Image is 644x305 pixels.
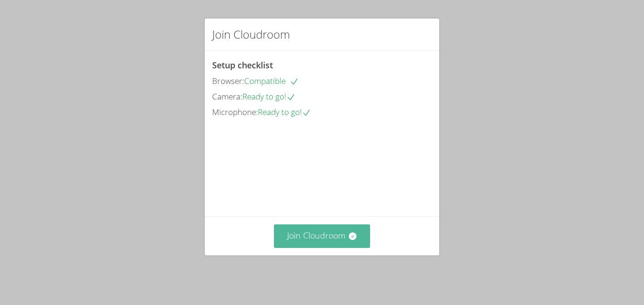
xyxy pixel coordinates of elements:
span: Compatible [244,75,299,86]
span: Ready to go! [258,107,311,117]
h2: Join Cloudroom [212,26,290,43]
span: Ready to go! [242,91,296,102]
span: Camera: [212,91,242,102]
span: Microphone: [212,107,258,117]
span: Browser: [212,75,244,86]
button: Join Cloudroom [274,224,371,247]
span: Setup checklist [212,59,273,71]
